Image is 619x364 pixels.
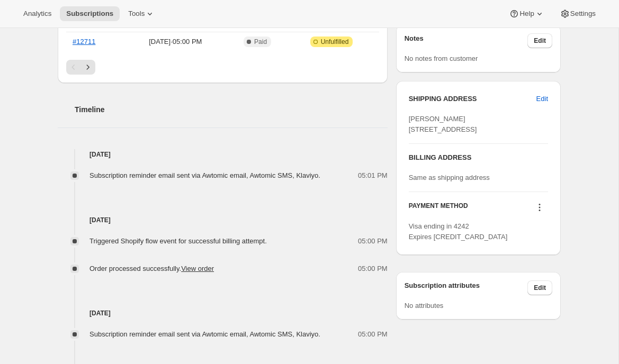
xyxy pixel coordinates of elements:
span: Settings [570,10,596,18]
span: No notes from customer [405,54,478,62]
span: No attributes [405,302,444,310]
h3: BILLING ADDRESS [409,152,548,163]
span: Edit [536,94,548,104]
h4: [DATE] [58,215,388,225]
span: [DATE] · 05:00 PM [127,37,225,47]
button: Tools [122,6,162,21]
nav: Pagination [66,60,379,75]
span: Visa ending in 4242 Expires [CREDIT_CARD_DATA] [409,222,508,241]
button: Help [503,6,551,21]
span: Edit [534,284,546,292]
span: Tools [128,10,145,18]
span: Order processed successfully. [89,265,214,272]
h3: Notes [405,33,528,48]
h4: [DATE] [58,308,388,319]
button: Analytics [17,6,58,21]
span: 05:00 PM [358,329,388,340]
h4: [DATE] [58,149,388,160]
span: Paid [254,38,267,46]
h3: PAYMENT METHOD [409,202,468,216]
span: Triggered Shopify flow event for successful billing attempt. [89,237,267,245]
button: Edit [527,280,552,295]
span: Analytics [23,10,51,18]
span: [PERSON_NAME] [STREET_ADDRESS] [409,115,477,133]
button: Edit [527,33,552,48]
span: Same as shipping address [409,174,490,181]
button: Edit [530,90,554,107]
h2: Timeline [75,104,388,115]
button: Next [80,60,95,75]
span: 05:00 PM [358,263,388,274]
span: Subscription reminder email sent via Awtomic email, Awtomic SMS, Klaviyo. [89,171,320,179]
span: Subscriptions [66,10,113,18]
span: Unfulfilled [321,38,349,46]
h3: SHIPPING ADDRESS [409,94,536,104]
button: Subscriptions [60,6,120,21]
span: Subscription reminder email sent via Awtomic email, Awtomic SMS, Klaviyo. [89,330,320,338]
span: 05:00 PM [358,236,388,247]
span: Edit [534,37,546,45]
span: Help [519,10,534,18]
a: View order [181,265,214,272]
button: Settings [553,6,602,21]
span: 05:01 PM [358,170,388,181]
a: #12711 [73,38,95,46]
h3: Subscription attributes [405,280,528,295]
